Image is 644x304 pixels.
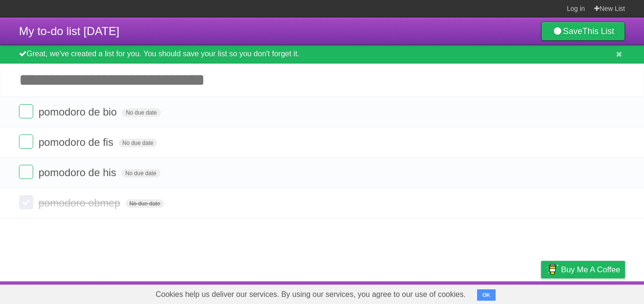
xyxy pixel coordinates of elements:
a: Terms [497,284,517,302]
span: pomodoro de fis [38,136,116,148]
label: Done [19,104,33,118]
label: Done [19,134,33,149]
span: pomodoro obmep [38,197,122,209]
a: Developers [446,284,485,302]
span: pomodoro de bio [38,106,119,118]
img: Buy me a coffee [546,261,559,277]
a: Buy me a coffee [541,261,625,278]
button: OK [477,289,496,301]
span: pomodoro de his [38,167,119,179]
label: Done [19,165,33,179]
span: Cookies help us deliver our services. By using our services, you agree to our use of cookies. [146,285,475,304]
a: Privacy [529,284,553,302]
span: My to-do list [DATE] [19,25,120,37]
span: No due date [121,169,160,178]
a: Suggest a feature [565,284,625,302]
a: About [415,284,435,302]
span: Buy me a coffee [561,261,620,278]
span: No due date [119,139,157,147]
span: No due date [126,199,164,208]
span: No due date [122,108,160,117]
a: SaveThis List [541,22,625,41]
label: Done [19,195,33,209]
b: This List [582,27,614,36]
